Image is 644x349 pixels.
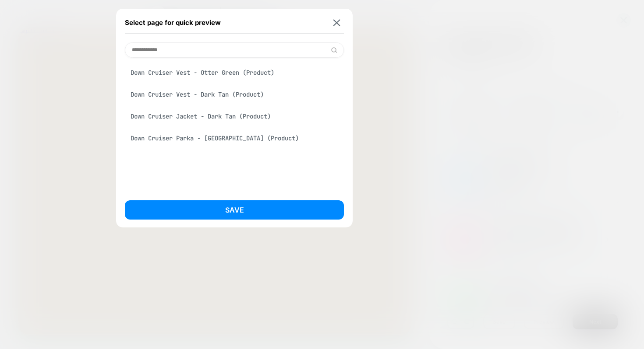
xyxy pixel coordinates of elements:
[125,86,344,103] div: Down Cruiser Vest - Dark Tan (Product)
[125,130,344,147] div: Down Cruiser Parka - [GEOGRAPHIC_DATA] (Product)
[333,19,340,26] img: close
[125,18,221,27] span: Select page for quick preview
[125,108,344,125] div: Down Cruiser Jacket - Dark Tan (Product)
[331,47,337,53] img: edit
[125,200,344,220] button: Save
[125,64,344,81] div: Down Cruiser Vest - Otter Green (Product)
